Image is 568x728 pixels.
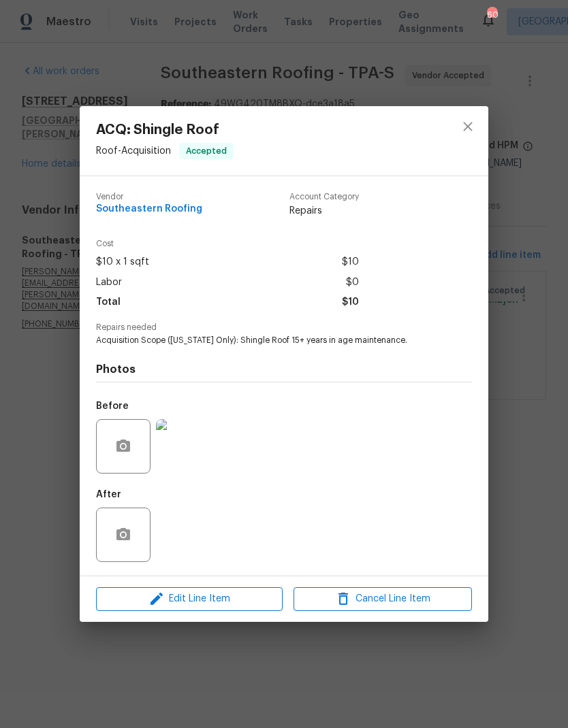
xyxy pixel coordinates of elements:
span: Cost [96,239,359,248]
h4: Photos [96,363,472,376]
span: Repairs needed [96,323,472,332]
span: Edit Line Item [100,591,279,608]
button: Cancel Line Item [294,587,472,611]
span: ACQ: Shingle Roof [96,122,234,137]
span: Cancel Line Item [298,591,468,608]
span: Repairs [289,204,359,218]
span: Southeastern Roofing [96,204,202,214]
span: $10 [342,293,359,312]
button: Edit Line Item [96,587,283,611]
button: close [452,110,484,143]
span: Total [96,293,121,312]
span: $10 x 1 sqft [96,252,149,272]
span: Vendor [96,193,202,201]
div: 60 [487,8,496,22]
span: $10 [342,252,359,272]
span: $0 [346,273,359,293]
span: Account Category [289,193,359,201]
span: Accepted [180,144,232,158]
h5: Before [96,401,129,411]
span: Labor [96,273,122,293]
h5: After [96,490,121,499]
span: Acquisition Scope ([US_STATE] Only): Shingle Roof 15+ years in age maintenance. [96,335,435,346]
span: Roof - Acquisition [96,146,171,156]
